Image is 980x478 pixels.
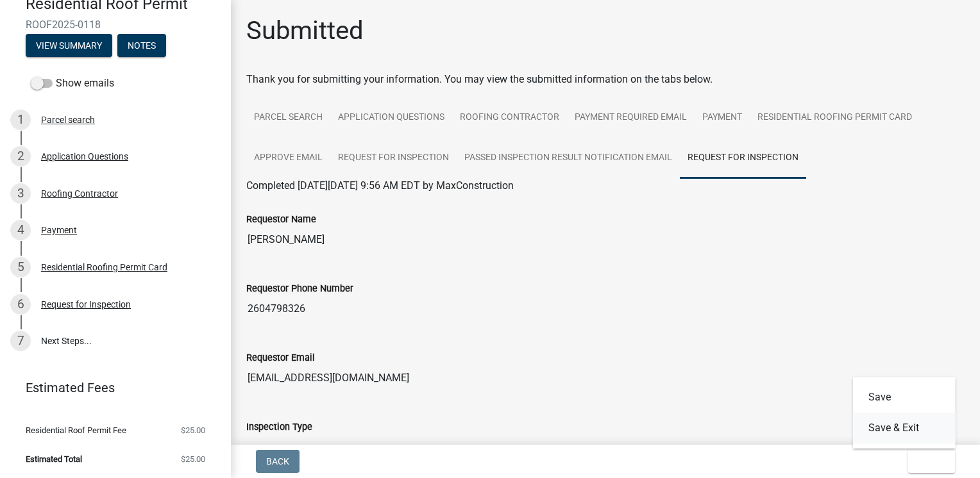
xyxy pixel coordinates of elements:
[10,257,31,277] div: 5
[26,426,126,434] span: Residential Roof Permit Fee
[246,72,965,87] div: Thank you for submitting your information. You may view the submitted information on the tabs below.
[10,294,31,315] div: 6
[853,377,956,449] div: Exit
[181,455,205,463] span: $25.00
[256,450,300,473] button: Back
[908,450,955,473] button: Exit
[41,115,95,124] div: Parcel search
[918,456,937,466] span: Exit
[26,34,112,57] button: View Summary
[853,382,956,413] button: Save
[750,97,920,138] a: Residential Roofing Permit Card
[567,97,695,138] a: Payment Required Email
[246,215,316,224] label: Requestor Name
[10,220,31,240] div: 4
[246,423,312,432] label: Inspection Type
[457,138,680,179] a: Passed Inspection Result Notification Email
[10,375,210,400] a: Estimated Fees
[246,284,353,293] label: Requestor Phone Number
[26,19,205,31] span: ROOF2025-0118
[10,146,31,167] div: 2
[266,456,289,466] span: Back
[246,97,330,138] a: Parcel search
[41,226,77,235] div: Payment
[246,354,315,363] label: Requestor Email
[246,138,330,179] a: Approve Email
[680,138,806,179] a: Request for Inspection
[330,97,452,138] a: Application Questions
[330,138,457,179] a: Request for Inspection
[41,300,131,309] div: Request for Inspection
[117,34,166,57] button: Notes
[246,179,514,192] span: Completed [DATE][DATE] 9:56 AM EDT by MaxConstruction
[41,152,128,161] div: Application Questions
[10,331,31,351] div: 7
[695,97,750,138] a: Payment
[41,189,118,198] div: Roofing Contractor
[10,110,31,130] div: 1
[246,15,364,46] h1: Submitted
[26,455,82,463] span: Estimated Total
[853,413,956,443] button: Save & Exit
[117,41,166,51] wm-modal-confirm: Notes
[26,41,112,51] wm-modal-confirm: Summary
[452,97,567,138] a: Roofing Contractor
[41,263,167,272] div: Residential Roofing Permit Card
[10,183,31,204] div: 3
[181,426,205,434] span: $25.00
[31,76,114,91] label: Show emails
